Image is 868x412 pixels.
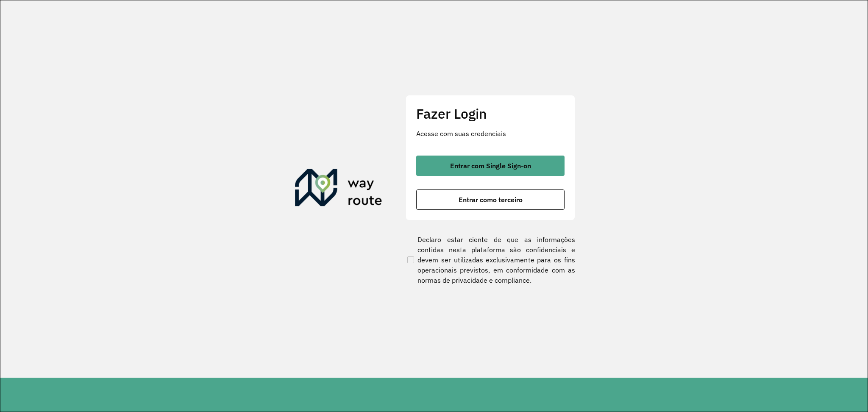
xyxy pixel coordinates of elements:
button: button [416,189,565,210]
label: Declaro estar ciente de que as informações contidas nesta plataforma são confidenciais e devem se... [406,234,575,285]
img: Roteirizador AmbevTech [295,169,382,209]
button: button [416,156,565,176]
span: Entrar com Single Sign-on [450,162,531,169]
h2: Fazer Login [416,106,565,122]
span: Entrar como terceiro [459,196,523,203]
p: Acesse com suas credenciais [416,128,565,139]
